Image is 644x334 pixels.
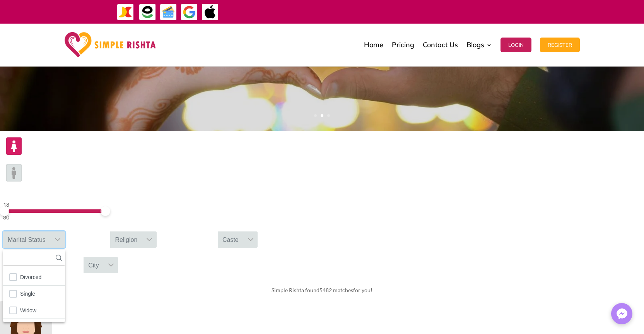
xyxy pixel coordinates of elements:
a: Login [501,26,531,64]
a: Home [364,26,383,64]
a: Pricing [392,26,414,64]
button: Register [540,38,580,52]
a: Register [540,26,580,64]
div: Caste [218,231,243,248]
div: 80 [3,213,104,222]
img: GooglePay-icon [181,3,198,21]
img: EasyPaisa-icon [139,3,156,21]
a: Contact Us [423,26,458,64]
div: ایپ میں پیمنٹ صرف گوگل پے اور ایپل پے کے ذریعے ممکن ہے۔ ، یا کریڈٹ کارڈ کے ذریعے ویب سائٹ پر ہوگی۔ [243,7,576,16]
a: Blogs [466,26,492,64]
a: 1 [314,114,317,117]
li: Single [3,286,65,302]
span: 5482 matches [319,287,353,293]
img: Messenger [614,306,630,322]
img: Credit Cards [160,3,177,21]
div: Marital Status [3,231,50,248]
li: Divorced [3,269,65,286]
a: 2 [321,114,323,117]
div: 18 [3,200,104,209]
img: ApplePay-icon [202,3,219,21]
button: Login [501,38,531,52]
span: Widow [20,305,36,315]
img: JazzCash-icon [117,3,134,21]
span: Simple Rishta found for you! [272,287,372,293]
div: Religion [110,231,142,248]
a: 3 [327,114,330,117]
span: Single [20,289,35,299]
strong: جاز کیش [390,5,406,18]
div: City [84,257,104,273]
strong: ایزی پیسہ [371,5,388,18]
span: Divorced [20,272,41,282]
li: Widow [3,302,65,319]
